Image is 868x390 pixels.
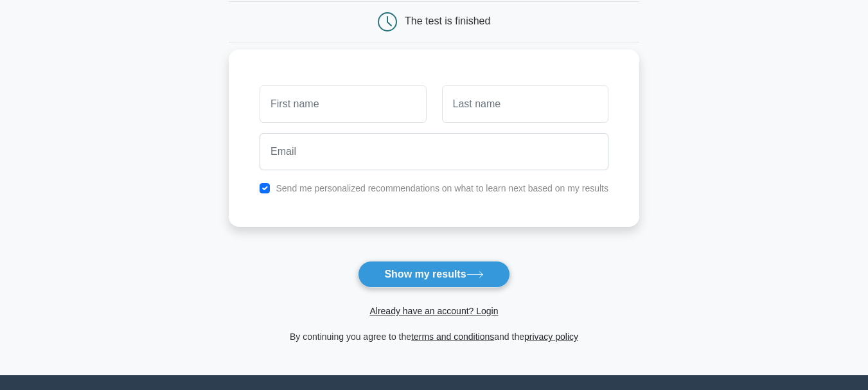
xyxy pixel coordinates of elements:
input: Last name [442,85,608,123]
a: Already have an account? Login [369,306,498,316]
a: terms and conditions [411,332,494,342]
a: privacy policy [524,332,578,342]
label: Send me personalized recommendations on what to learn next based on my results [276,183,608,193]
input: Email [260,133,608,170]
div: By continuing you agree to the and the [221,329,647,344]
input: First name [260,85,426,123]
button: Show my results [358,261,509,288]
div: The test is finished [405,15,490,26]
